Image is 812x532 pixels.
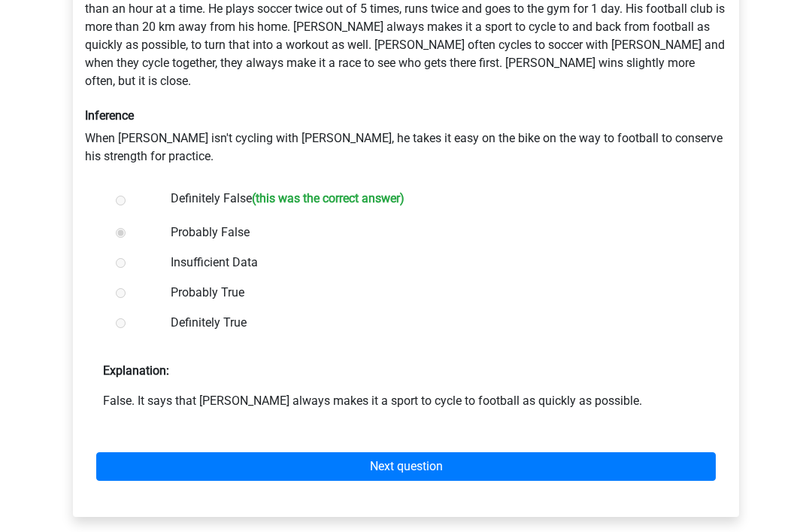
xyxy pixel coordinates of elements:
[85,109,727,123] h6: Inference
[103,393,709,411] p: False. It says that [PERSON_NAME] always makes it a sport to cycle to football as quickly as poss...
[171,315,691,333] label: Definitely True
[171,190,691,212] label: Definitely False
[96,453,716,482] a: Next question
[171,224,691,242] label: Probably False
[171,254,691,272] label: Insufficient Data
[171,284,691,302] label: Probably True
[252,192,404,206] h6: (this was the correct answer)
[103,364,169,378] strong: Explanation:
